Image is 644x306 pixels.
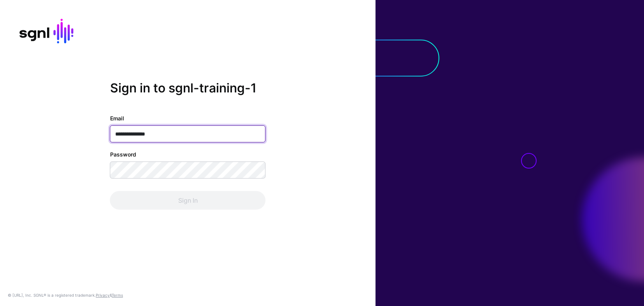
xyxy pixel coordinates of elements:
h2: Sign in to sgnl-training-1 [110,81,266,96]
a: Privacy [96,293,110,297]
div: © [URL], Inc. SGNL® is a registered trademark. & [8,292,123,298]
a: Terms [112,293,123,297]
label: Email [110,114,124,122]
label: Password [110,150,136,158]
